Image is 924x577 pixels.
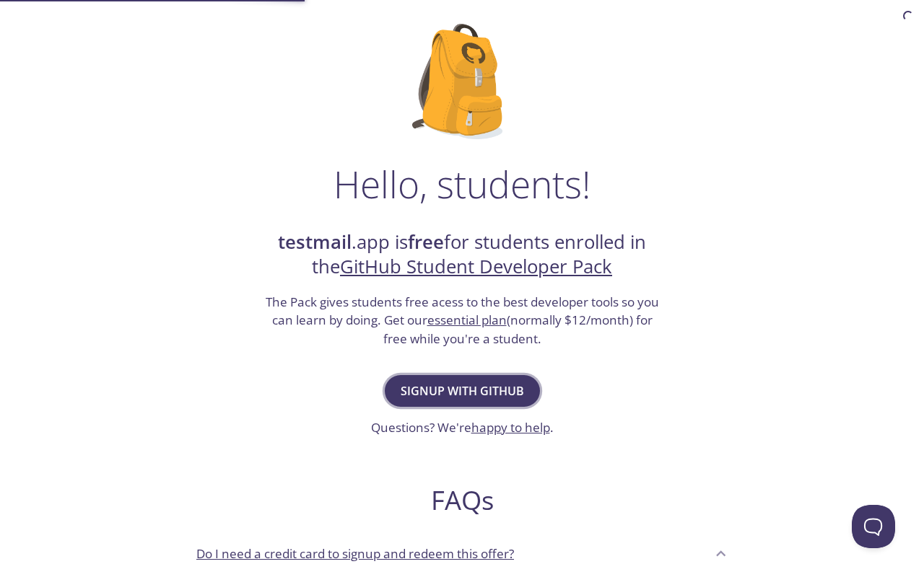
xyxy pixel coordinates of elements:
p: Do I need a credit card to signup and redeem this offer? [196,545,514,563]
span: Signup with GitHub [401,381,524,401]
strong: testmail [278,229,352,255]
div: Do I need a credit card to signup and redeem this offer? [185,534,739,573]
a: essential plan [427,312,507,328]
img: github-student-backpack.png [412,24,513,139]
h3: Questions? We're . [371,418,554,437]
h1: Hello, students! [334,162,590,206]
strong: free [408,229,444,255]
h2: FAQs [185,484,739,516]
h2: .app is for students enrolled in the [263,230,661,280]
a: happy to help [471,419,550,436]
button: Signup with GitHub [385,375,540,407]
h3: The Pack gives students free acess to the best developer tools so you can learn by doing. Get our... [263,293,661,348]
a: GitHub Student Developer Pack [340,254,612,279]
iframe: Help Scout Beacon - Open [852,505,895,548]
